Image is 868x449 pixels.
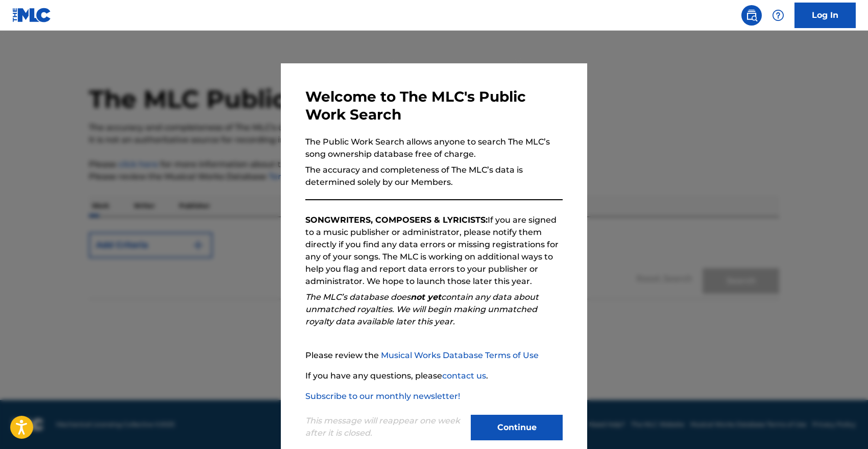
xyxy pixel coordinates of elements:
a: contact us [442,371,486,381]
img: help [772,9,784,21]
p: The Public Work Search allows anyone to search The MLC’s song ownership database free of charge. [305,136,563,160]
p: This message will reappear one week after it is closed. [305,415,465,439]
a: Public Search [741,5,762,26]
img: search [745,9,758,21]
p: If you have any questions, please . [305,370,563,382]
em: The MLC’s database does contain any data about unmatched royalties. We will begin making unmatche... [305,292,539,326]
strong: not yet [411,292,441,302]
img: MLC Logo [12,8,52,22]
p: Please review the [305,349,563,362]
a: Subscribe to our monthly newsletter! [305,391,460,401]
p: The accuracy and completeness of The MLC’s data is determined solely by our Members. [305,164,563,188]
div: Help [768,5,788,26]
a: Musical Works Database Terms of Use [381,350,539,360]
strong: SONGWRITERS, COMPOSERS & LYRICISTS: [305,215,488,225]
a: Log In [794,3,856,28]
h3: Welcome to The MLC's Public Work Search [305,88,563,124]
button: Continue [471,415,563,440]
p: If you are signed to a music publisher or administrator, please notify them directly if you find ... [305,214,563,288]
